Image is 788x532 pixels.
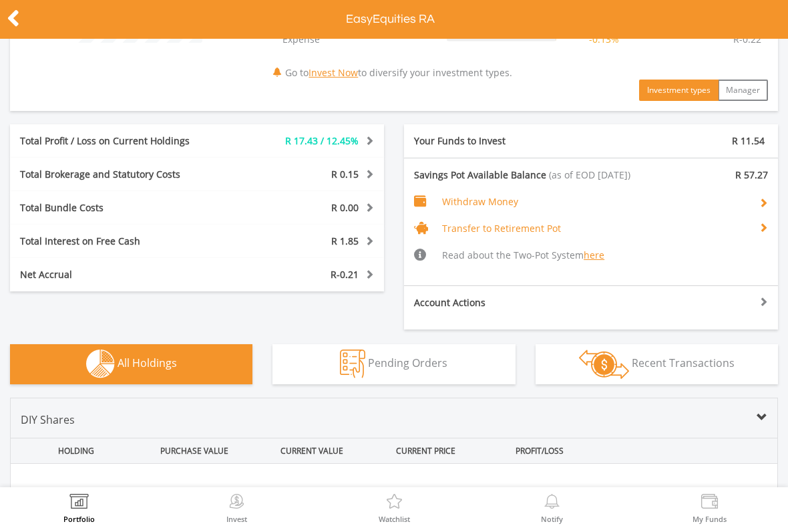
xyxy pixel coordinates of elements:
[542,494,562,513] img: View Notifications
[541,494,563,523] a: Notify
[63,515,95,523] label: Portfolio
[639,80,719,101] button: Investment types
[276,26,440,53] td: Expense
[118,356,177,370] span: All Holdings
[63,494,95,523] a: Portfolio
[373,438,480,463] div: CURRENT PRICE
[331,268,359,281] span: R-0.21
[699,494,720,513] img: View Funds
[10,168,228,181] div: Total Brokerage and Statutory Costs
[404,296,591,309] div: Account Actions
[226,515,247,523] label: Invest
[10,268,228,281] div: Net Accrual
[21,412,75,427] span: DIY Shares
[549,168,630,181] span: (as of EOD [DATE])
[379,494,410,523] a: Watchlist
[340,350,365,378] img: pending_instructions-wht.png
[331,168,359,180] span: R 0.15
[384,494,405,513] img: Watchlist
[368,356,447,370] span: Pending Orders
[404,134,591,148] div: Your Funds to Invest
[563,26,645,53] td: -0.13%
[632,356,735,370] span: Recent Transactions
[414,168,546,181] span: Savings Pot Available Balance
[732,134,765,147] span: R 11.54
[254,438,369,463] div: CURRENT VALUE
[693,494,727,523] a: My Funds
[536,344,778,384] button: Recent Transactions
[331,201,359,214] span: R 0.00
[69,494,89,513] img: View Portfolio
[584,249,604,261] a: here
[10,134,228,148] div: Total Profit / Loss on Current Holdings
[309,66,358,79] a: Invest Now
[727,26,768,53] td: R-0.22
[442,195,518,208] span: Withdraw Money
[331,235,359,247] span: R 1.85
[442,249,604,261] span: Read about the Two-Pot System
[379,515,410,523] label: Watchlist
[272,344,515,384] button: Pending Orders
[10,235,228,248] div: Total Interest on Free Cash
[10,201,228,215] div: Total Bundle Costs
[226,494,247,523] a: Invest
[86,350,115,378] img: holdings-wht.png
[482,438,597,463] div: PROFIT/LOSS
[442,222,561,235] span: Transfer to Retirement Pot
[693,515,727,523] label: My Funds
[226,494,247,513] img: Invest Now
[579,350,629,379] img: transactions-zar-wht.png
[541,515,563,523] label: Notify
[137,438,252,463] div: PURCHASE VALUE
[285,134,359,147] span: R 17.43 / 12.45%
[684,168,778,182] div: R 57.27
[718,80,768,101] button: Manager
[12,438,135,463] div: HOLDING
[10,344,252,384] button: All Holdings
